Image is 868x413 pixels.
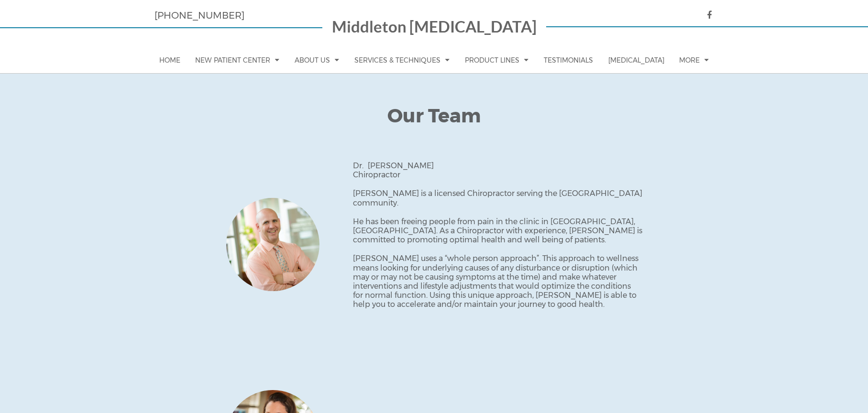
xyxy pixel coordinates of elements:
[697,11,714,20] a: icon facebook
[539,47,598,73] a: Testimonials
[226,198,319,291] div: 1
[674,47,714,73] a: More
[353,161,366,173] div: Dr.
[332,19,537,37] a: Middleton [MEDICAL_DATA]
[190,47,284,73] a: New Patient Center
[604,47,669,73] a: [MEDICAL_DATA]
[290,47,344,73] a: About Us
[154,10,244,21] a: [PHONE_NUMBER]
[368,161,434,170] span: [PERSON_NAME]
[353,217,642,245] p: He has been freeing people from pain in the clinic in [GEOGRAPHIC_DATA], [GEOGRAPHIC_DATA]. As a ...
[353,189,642,207] p: [PERSON_NAME] is a licensed Chiropractor serving the [GEOGRAPHIC_DATA] community.
[353,254,642,309] p: [PERSON_NAME] uses a “whole person approach”. This approach to wellness means looking for underly...
[154,47,185,73] a: Home
[353,170,642,182] div: Chiropractor
[460,47,533,73] a: Product Lines
[350,47,454,73] a: Services & Techniques
[202,105,666,137] h1: Our Team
